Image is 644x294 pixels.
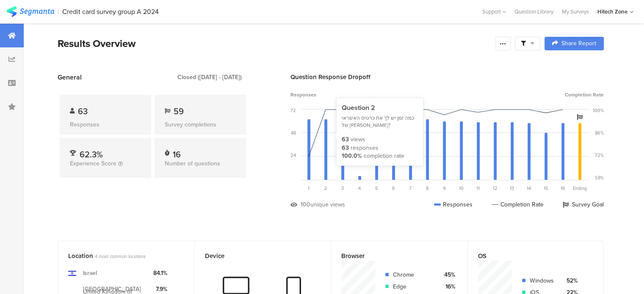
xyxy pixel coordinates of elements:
[577,114,583,120] i: Survey Goal
[177,73,242,82] div: Closed ([DATE] - [DATE])
[342,103,418,113] div: Question 2
[476,185,480,192] span: 11
[527,185,531,192] span: 14
[440,282,455,291] div: 16%
[290,152,296,159] div: 24
[393,282,434,291] div: Edge
[409,185,412,192] span: 7
[597,8,627,16] div: Hitech Zone
[342,144,349,152] div: 63
[308,185,310,192] span: 1
[563,276,578,285] div: 52%
[510,185,514,192] span: 13
[443,185,446,192] span: 9
[70,159,116,168] span: Experience Score
[173,148,181,157] div: 16
[205,251,307,261] div: Device
[342,115,418,129] div: כמה זמן יש לך את כרטיס האשראי של [PERSON_NAME]?
[563,200,604,209] div: Survey Goal
[440,270,455,279] div: 45%
[83,285,141,294] div: [GEOGRAPHIC_DATA]
[58,72,82,82] span: General
[95,253,146,260] span: 4 most common locations
[351,144,379,152] div: responses
[6,6,54,17] img: segmanta logo
[593,107,604,114] div: 100%
[351,135,365,144] div: views
[482,5,506,18] div: Support
[358,185,361,192] span: 4
[153,285,167,294] div: 7.9%
[558,8,593,16] a: My Surveys
[153,269,167,278] div: 84.1%
[510,8,558,16] a: Question Library
[364,152,404,160] div: completion rate
[301,200,310,209] div: 100
[561,41,596,47] span: Share Report
[595,129,604,136] div: 86%
[174,105,184,118] span: 59
[83,269,97,278] div: Israel
[595,152,604,159] div: 72%
[291,129,296,136] div: 48
[310,200,345,209] div: unique views
[342,152,362,160] div: 100.0%
[595,174,604,181] div: 58%
[165,159,220,168] span: Number of questions
[58,7,59,16] div: |
[571,185,588,192] div: Ending
[478,251,580,261] div: OS
[70,120,141,129] div: Responses
[341,251,443,261] div: Browser
[492,200,544,209] div: Completion Rate
[561,185,565,192] span: 16
[392,185,395,192] span: 6
[80,148,103,161] span: 62.3%
[565,91,604,99] span: Completion Rate
[530,276,556,285] div: Windows
[393,270,434,279] div: Chrome
[290,107,296,114] div: 72
[459,185,464,192] span: 10
[62,8,159,16] div: Credit card survey group A 2024
[342,135,349,144] div: 63
[165,120,236,129] div: Survey completions
[434,200,473,209] div: Responses
[324,185,327,192] span: 2
[58,36,491,51] div: Results Overview
[290,91,316,99] span: Responses
[68,251,170,261] div: Location
[375,185,378,192] span: 5
[544,185,548,192] span: 15
[78,105,88,118] span: 63
[341,185,344,192] span: 3
[290,72,604,82] div: Question Response Dropoff
[493,185,498,192] span: 12
[426,185,428,192] span: 8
